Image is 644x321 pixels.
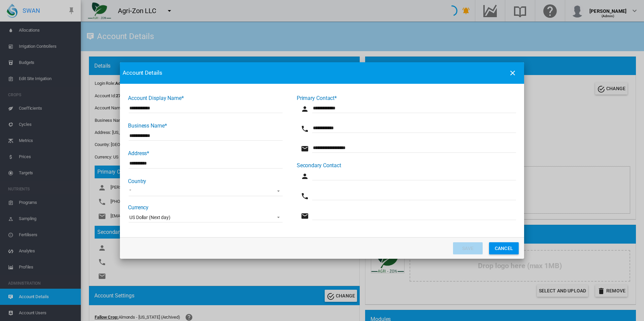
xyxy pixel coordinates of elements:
[128,204,149,211] label: Currency
[509,69,517,77] md-icon: icon-close
[128,150,149,156] label: Address*
[301,212,309,220] md-icon: icon-email
[301,125,309,133] md-icon: icon-phone
[120,62,524,259] md-dialog: Account Display ...
[489,242,519,254] button: Cancel
[453,242,483,254] button: Save
[301,192,309,200] md-icon: icon-phone
[297,162,341,169] label: Secondary Contact
[301,105,309,113] md-icon: icon-account
[128,178,146,184] label: Country
[506,66,519,80] button: icon-close
[128,122,167,129] label: Business Name*
[123,69,504,77] span: Account Details
[128,95,184,101] label: Account Display Name*
[297,95,337,101] label: Primary Contact*
[129,215,170,220] div: US Dollar (Next day)
[301,145,309,153] md-icon: icon-email
[301,172,309,180] md-icon: icon-account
